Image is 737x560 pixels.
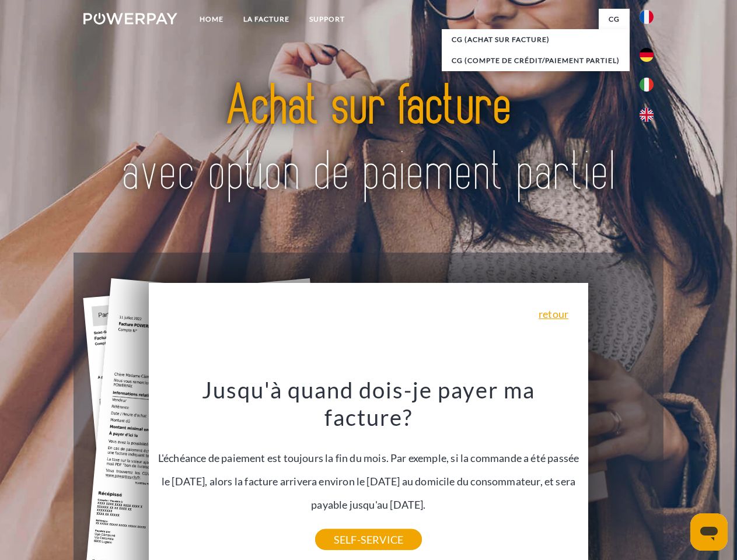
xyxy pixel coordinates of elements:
[111,56,626,223] img: title-powerpay_fr.svg
[539,309,568,319] a: retour
[599,9,630,30] a: CG
[690,513,728,551] iframe: Bouton de lancement de la fenêtre de messagerie
[83,13,177,24] img: logo-powerpay-white.svg
[442,50,630,71] a: CG (Compte de crédit/paiement partiel)
[640,10,654,24] img: fr
[233,9,299,30] a: LA FACTURE
[640,108,654,122] img: en
[190,9,233,30] a: Home
[442,29,630,50] a: CG (achat sur facture)
[156,376,582,540] div: L'échéance de paiement est toujours la fin du mois. Par exemple, si la commande a été passée le [...
[315,529,422,550] a: SELF-SERVICE
[299,9,355,30] a: Support
[640,78,654,92] img: it
[156,376,582,432] h3: Jusqu'à quand dois-je payer ma facture?
[640,48,654,62] img: de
